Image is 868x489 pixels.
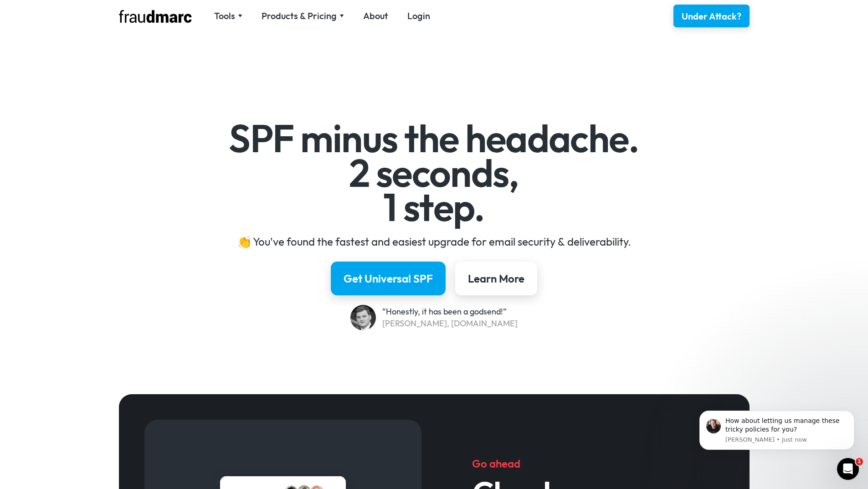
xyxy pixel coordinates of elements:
h5: Go ahead [472,456,699,471]
iframe: Intercom live chat [837,458,859,480]
a: Login [407,10,430,22]
iframe: Intercom notifications message [686,397,868,464]
div: Get Universal SPF [344,271,433,286]
div: Products & Pricing [262,10,337,22]
div: Tools [214,10,235,22]
a: About [363,10,388,22]
div: Tools [214,10,242,22]
div: Under Attack? [682,10,741,23]
div: 👏 You've found the fastest and easiest upgrade for email security & deliverability. [169,234,699,249]
div: [PERSON_NAME], [DOMAIN_NAME] [382,318,518,329]
div: “Honestly, it has been a godsend!” [382,306,518,318]
a: Under Attack? [673,5,750,27]
div: Learn More [468,271,524,286]
span: 1 [856,458,863,465]
a: Learn More [455,262,537,295]
div: Products & Pricing [262,10,344,22]
h1: SPF minus the headache. 2 seconds, 1 step. [169,121,699,225]
a: Get Universal SPF [331,262,446,295]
